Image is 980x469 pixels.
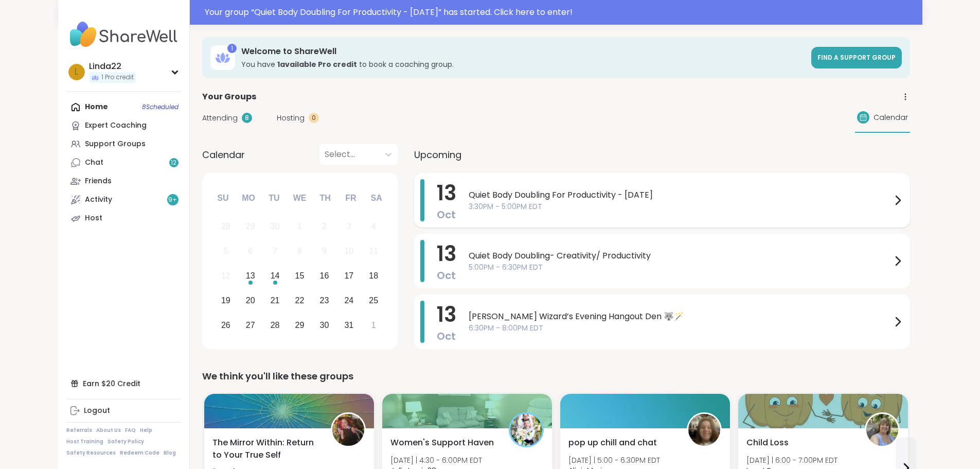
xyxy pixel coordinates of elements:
span: Oct [437,207,456,222]
div: 8 [297,244,302,258]
div: 1 [297,219,302,233]
div: Not available Monday, October 6th, 2025 [239,240,261,263]
div: Not available Saturday, October 11th, 2025 [363,240,385,263]
a: Referrals [66,427,92,434]
span: Women's Support Haven [390,437,494,449]
div: 24 [344,293,353,307]
div: Not available Wednesday, October 1st, 2025 [289,216,311,238]
span: Calendar [202,148,245,162]
div: Choose Friday, October 17th, 2025 [338,265,360,287]
div: Choose Friday, October 24th, 2025 [338,289,360,311]
img: Jasmine95 [332,414,364,446]
div: Choose Wednesday, October 22nd, 2025 [289,289,311,311]
div: Choose Monday, October 27th, 2025 [239,314,261,336]
div: Activity [85,195,112,205]
a: Host [66,209,181,228]
div: Not available Sunday, October 5th, 2025 [215,240,237,263]
div: 23 [320,293,329,307]
a: Chat12 [66,153,181,172]
div: Not available Sunday, September 28th, 2025 [215,216,237,238]
div: 14 [271,269,280,283]
a: Help [140,427,152,434]
div: 5 [223,244,228,258]
div: Choose Friday, October 31st, 2025 [338,314,360,336]
a: Logout [66,402,181,420]
a: Find a support group [811,47,902,68]
div: 27 [246,318,255,332]
div: Not available Saturday, October 4th, 2025 [363,216,385,238]
div: 28 [221,219,230,233]
span: 13 [437,300,456,329]
span: [DATE] | 5:00 - 6:30PM EDT [568,455,660,465]
div: Chat [85,158,103,168]
span: [DATE] | 6:00 - 7:00PM EDT [746,455,838,465]
span: Oct [437,329,456,343]
div: 15 [295,269,305,283]
div: Linda22 [89,61,136,72]
div: Choose Saturday, October 18th, 2025 [363,265,385,287]
h3: You have to book a coaching group. [241,59,805,70]
div: 6 [248,244,253,258]
span: L [75,65,78,79]
div: Not available Friday, October 10th, 2025 [338,240,360,263]
div: Choose Sunday, October 19th, 2025 [215,289,237,311]
div: 3 [347,219,351,233]
div: Choose Thursday, October 16th, 2025 [313,265,335,287]
span: Quiet Body Doubling For Productivity - [DATE] [469,189,892,201]
a: Activity9+ [66,190,181,209]
div: 1 [371,318,376,332]
a: Safety Policy [108,438,144,445]
div: Friends [85,176,112,186]
span: 6:30PM - 8:00PM EDT [469,323,892,334]
div: We [288,187,311,210]
div: Not available Tuesday, September 30th, 2025 [264,216,286,238]
span: Child Loss [746,437,789,449]
div: Not available Tuesday, October 7th, 2025 [264,240,286,263]
div: Not available Friday, October 3rd, 2025 [338,216,360,238]
div: 19 [221,293,230,307]
span: Quiet Body Doubling- Creativity/ Productivity [469,250,892,262]
span: 1 Pro credit [101,73,134,82]
a: Support Groups [66,135,181,153]
div: Choose Tuesday, October 28th, 2025 [264,314,286,336]
div: Choose Wednesday, October 29th, 2025 [289,314,311,336]
div: Choose Thursday, October 30th, 2025 [313,314,335,336]
div: Host [85,213,102,223]
div: Not available Thursday, October 2nd, 2025 [313,216,335,238]
img: JollyJessie38 [510,414,542,446]
span: The Mirror Within: Return to Your True Self [212,437,319,461]
img: LynnLG [866,414,898,446]
span: [DATE] | 4:30 - 6:00PM EDT [390,455,482,465]
div: 16 [320,269,329,283]
div: 8 [242,113,252,123]
a: FAQ [125,427,136,434]
span: Find a support group [817,53,896,62]
div: Earn $20 Credit [66,374,181,393]
span: 12 [171,159,176,167]
div: 30 [271,219,280,233]
a: Safety Resources [66,449,116,457]
div: Choose Tuesday, October 14th, 2025 [264,265,286,287]
div: Tu [263,187,286,210]
div: 4 [371,219,376,233]
a: Expert Coaching [66,116,181,135]
div: Su [211,187,234,210]
span: 9 + [168,196,177,204]
div: Your group “ Quiet Body Doubling For Productivity - [DATE] ” has started. Click here to enter! [205,6,916,19]
div: 13 [246,269,255,283]
div: 28 [271,318,280,332]
div: Mo [237,187,260,210]
div: 12 [221,269,230,283]
div: 29 [246,219,255,233]
div: Support Groups [85,139,146,149]
div: 18 [369,269,378,283]
div: Choose Wednesday, October 15th, 2025 [289,265,311,287]
div: Logout [84,406,110,416]
div: Choose Tuesday, October 21st, 2025 [264,289,286,311]
div: 9 [322,244,327,258]
span: 13 [437,179,456,207]
div: Choose Saturday, November 1st, 2025 [363,314,385,336]
b: 1 available Pro credit [277,59,357,70]
a: About Us [96,427,121,434]
span: 13 [437,239,456,268]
